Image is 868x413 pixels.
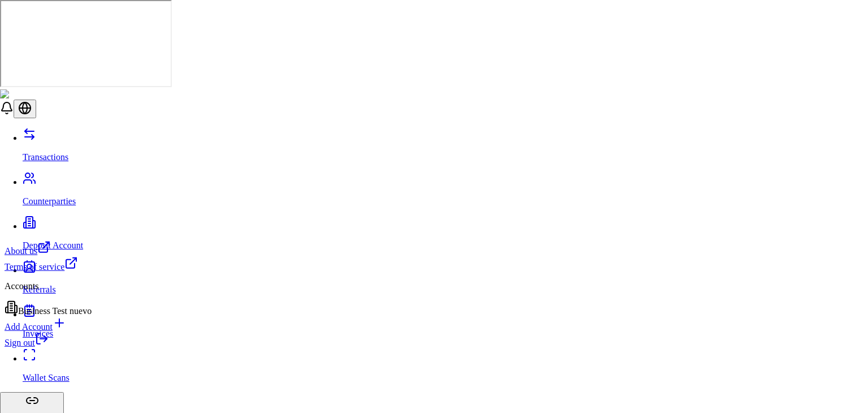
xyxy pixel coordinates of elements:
[5,281,92,291] p: Accounts
[5,316,92,332] a: Add Account
[5,338,49,347] a: Sign out
[5,256,92,272] a: Terms of service
[5,300,92,316] div: Business Test nuevo
[5,240,92,256] a: About us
